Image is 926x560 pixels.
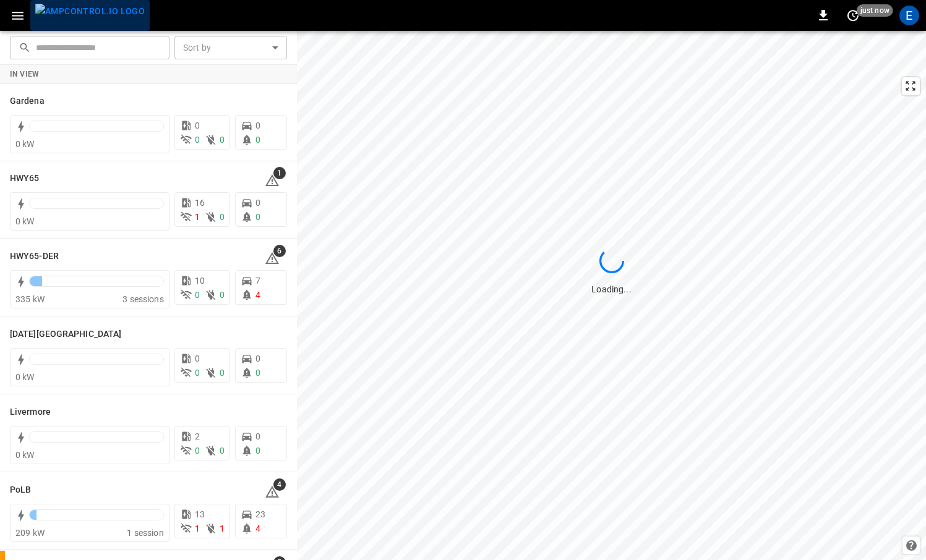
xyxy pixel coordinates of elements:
[10,483,31,497] h6: PoLB
[10,250,59,263] h6: HWY65-DER
[255,431,260,441] span: 0
[195,212,200,222] span: 1
[857,4,893,17] span: just now
[195,446,200,456] span: 0
[220,212,225,222] span: 0
[195,354,200,363] span: 0
[10,95,45,108] h6: Gardena
[273,245,286,257] span: 6
[195,276,205,286] span: 10
[195,431,200,441] span: 2
[10,70,40,78] strong: In View
[255,509,265,519] span: 23
[122,294,164,304] span: 3 sessions
[195,198,205,208] span: 16
[195,509,205,519] span: 13
[255,290,260,300] span: 4
[255,121,260,130] span: 0
[15,528,45,538] span: 209 kW
[255,354,260,363] span: 0
[220,446,225,456] span: 0
[297,31,926,560] canvas: Map
[273,167,286,179] span: 1
[255,135,260,145] span: 0
[35,4,145,19] img: ampcontrol.io logo
[255,276,260,286] span: 7
[255,446,260,456] span: 0
[220,290,225,300] span: 0
[220,524,225,533] span: 1
[255,198,260,208] span: 0
[15,216,35,226] span: 0 kW
[195,121,200,130] span: 0
[843,6,863,25] button: set refresh interval
[273,478,286,491] span: 4
[15,139,35,149] span: 0 kW
[591,284,631,294] span: Loading...
[220,368,225,378] span: 0
[15,372,35,382] span: 0 kW
[15,294,45,304] span: 335 kW
[195,290,200,300] span: 0
[127,528,163,538] span: 1 session
[899,6,919,25] div: profile-icon
[255,212,260,222] span: 0
[195,135,200,145] span: 0
[15,450,35,460] span: 0 kW
[255,368,260,378] span: 0
[10,405,51,419] h6: Livermore
[195,368,200,378] span: 0
[195,524,200,533] span: 1
[10,328,121,341] h6: Karma Center
[255,524,260,533] span: 4
[220,135,225,145] span: 0
[10,172,40,185] h6: HWY65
